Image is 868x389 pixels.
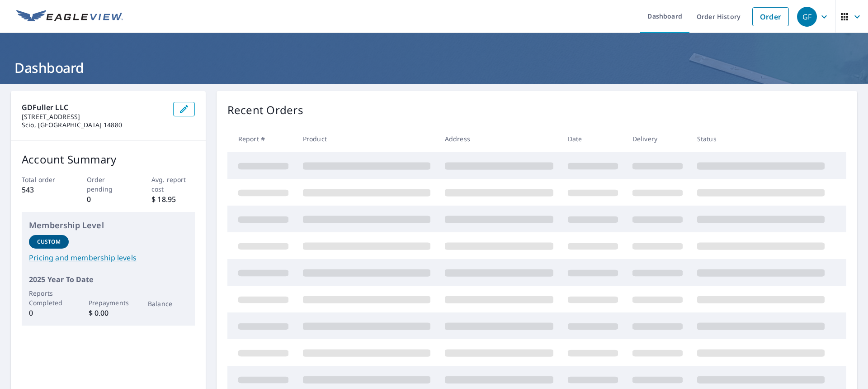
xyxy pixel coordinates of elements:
[29,252,188,263] a: Pricing and membership levels
[22,151,195,168] p: Account Summary
[89,307,128,318] p: $ 0.00
[29,288,69,307] p: Reports Completed
[89,298,128,307] p: Prepayments
[561,125,625,152] th: Date
[148,299,188,308] p: Balance
[752,7,789,26] a: Order
[11,58,857,77] h1: Dashboard
[29,307,69,318] p: 0
[797,7,817,27] div: GF
[690,125,832,152] th: Status
[29,219,188,231] p: Membership Level
[438,125,561,152] th: Address
[87,175,130,194] p: Order pending
[22,175,65,184] p: Total order
[22,102,166,113] p: GDFuller LLC
[37,238,61,246] p: Custom
[227,125,296,152] th: Report #
[16,10,123,24] img: EV Logo
[625,125,690,152] th: Delivery
[227,102,303,118] p: Recent Orders
[22,184,65,195] p: 543
[296,125,438,152] th: Product
[29,274,188,285] p: 2025 Year To Date
[22,113,166,121] p: [STREET_ADDRESS]
[22,121,166,129] p: Scio, [GEOGRAPHIC_DATA] 14880
[151,194,195,205] p: $ 18.95
[151,175,195,194] p: Avg. report cost
[87,194,130,205] p: 0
